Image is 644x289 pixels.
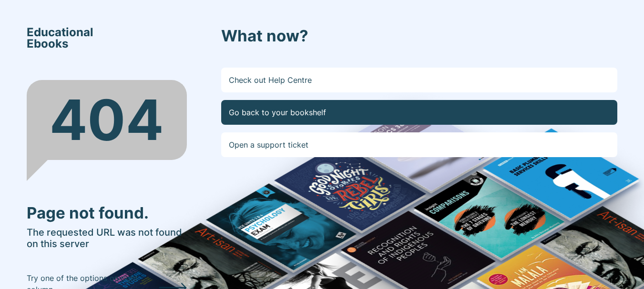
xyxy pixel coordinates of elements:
span: Educational Ebooks [27,27,93,50]
a: Go back to your bookshelf [221,100,617,125]
a: Check out Help Centre [221,68,617,92]
h5: The requested URL was not found on this server [27,227,187,249]
a: Open a support ticket [221,132,617,157]
div: 404 [27,80,187,160]
h3: Page not found. [27,204,187,223]
h3: What now? [221,27,617,46]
